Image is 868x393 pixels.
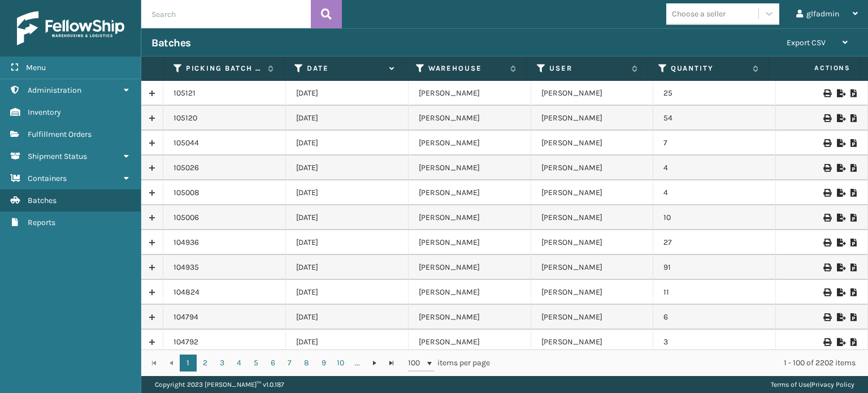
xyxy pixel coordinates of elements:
[823,338,830,346] i: Print Picklist Labels
[409,81,531,106] td: [PERSON_NAME]
[850,239,857,247] i: Print Picklist
[286,330,409,355] td: [DATE]
[151,36,191,50] h3: Batches
[850,313,857,321] i: Print Picklist
[409,131,531,156] td: [PERSON_NAME]
[850,338,857,346] i: Print Picklist
[17,11,124,45] img: logo
[409,305,531,330] td: [PERSON_NAME]
[823,139,830,147] i: Print Picklist Labels
[823,164,830,172] i: Print Picklist Labels
[837,288,844,296] i: Export to .xls
[653,230,776,255] td: 27
[671,63,748,74] label: Quantity
[409,106,531,131] td: [PERSON_NAME]
[837,264,844,271] i: Export to .xls
[653,180,776,205] td: 4
[850,164,857,172] i: Print Picklist
[366,355,383,372] a: Go to the next page
[653,305,776,330] td: 6
[506,357,856,369] div: 1 - 100 of 2202 items
[837,338,844,346] i: Export to .xls
[850,214,857,222] i: Print Picklist
[383,355,400,372] a: Go to the last page
[531,255,654,280] td: [PERSON_NAME]
[653,156,776,180] td: 4
[163,305,286,330] td: 104794
[531,156,654,180] td: [PERSON_NAME]
[837,214,844,222] i: Export to .xls
[408,355,491,372] span: items per page
[409,156,531,180] td: [PERSON_NAME]
[307,63,384,74] label: Date
[409,255,531,280] td: [PERSON_NAME]
[286,106,409,131] td: [DATE]
[286,180,409,205] td: [DATE]
[28,129,92,139] span: Fulfillment Orders
[248,355,264,372] a: 5
[286,156,409,180] td: [DATE]
[409,180,531,205] td: [PERSON_NAME]
[180,355,197,372] a: 1
[531,106,654,131] td: [PERSON_NAME]
[197,355,214,372] a: 2
[163,156,286,180] td: 105026
[286,81,409,106] td: [DATE]
[163,81,286,106] td: 105121
[28,107,61,117] span: Inventory
[837,114,844,122] i: Export to .xls
[214,355,231,372] a: 3
[408,357,425,369] span: 100
[531,180,654,205] td: [PERSON_NAME]
[163,205,286,230] td: 105006
[531,131,654,156] td: [PERSON_NAME]
[281,355,298,372] a: 7
[264,355,281,372] a: 6
[370,359,379,368] span: Go to the next page
[163,330,286,355] td: 104792
[409,330,531,355] td: [PERSON_NAME]
[653,255,776,280] td: 91
[409,280,531,305] td: [PERSON_NAME]
[787,38,826,47] span: Export CSV
[823,264,830,271] i: Print Picklist Labels
[286,230,409,255] td: [DATE]
[332,355,349,372] a: 10
[823,189,830,197] i: Print Picklist Labels
[823,114,830,122] i: Print Picklist Labels
[771,376,854,393] div: |
[315,355,332,372] a: 9
[653,106,776,131] td: 54
[850,89,857,97] i: Print Picklist
[850,114,857,122] i: Print Picklist
[823,313,830,321] i: Print Picklist Labels
[771,381,810,388] a: Terms of Use
[531,280,654,305] td: [PERSON_NAME]
[163,131,286,156] td: 105044
[837,239,844,247] i: Export to .xls
[850,139,857,147] i: Print Picklist
[531,330,654,355] td: [PERSON_NAME]
[653,81,776,106] td: 25
[428,63,505,74] label: Warehouse
[837,139,844,147] i: Export to .xls
[286,131,409,156] td: [DATE]
[653,131,776,156] td: 7
[163,255,286,280] td: 104935
[837,313,844,321] i: Export to .xls
[811,381,854,388] a: Privacy Policy
[286,280,409,305] td: [DATE]
[823,214,830,222] i: Print Picklist Labels
[823,288,830,296] i: Print Picklist Labels
[26,63,46,72] span: Menu
[286,305,409,330] td: [DATE]
[28,196,57,205] span: Batches
[28,85,81,95] span: Administration
[349,355,366,372] a: ...
[28,218,55,227] span: Reports
[28,152,87,161] span: Shipment Status
[231,355,248,372] a: 4
[549,63,626,74] label: User
[653,205,776,230] td: 10
[823,239,830,247] i: Print Picklist Labels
